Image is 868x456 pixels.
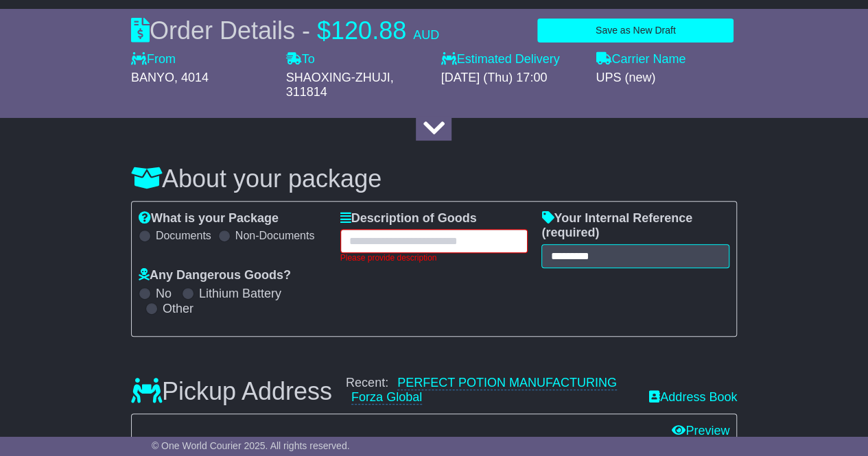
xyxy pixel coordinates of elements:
span: SHAOXING-ZHUJI [286,71,390,84]
label: Non-Documents [235,229,315,242]
h3: Pickup Address [131,378,332,405]
a: Preview [672,424,729,437]
label: Your Internal Reference (required) [541,211,729,241]
span: AUD [413,28,439,42]
div: Recent: [346,376,635,405]
label: No [156,287,172,302]
label: Lithium Battery [199,287,281,302]
div: [DATE] (Thu) 17:00 [441,71,582,86]
a: Forza Global [351,390,422,405]
a: Address Book [649,390,737,405]
span: BANYO [131,71,174,84]
span: © One World Courier 2025. All rights reserved. [152,440,350,451]
a: PERFECT POTION MANUFACTURING [397,376,617,390]
label: Documents [156,229,211,242]
label: What is your Package [139,211,279,226]
label: Estimated Delivery [441,52,582,67]
div: Order Details - [131,16,439,45]
span: , 4014 [174,71,209,84]
label: Any Dangerous Goods? [139,268,291,283]
button: Save as New Draft [537,19,734,43]
span: $ [317,16,331,45]
span: , 311814 [286,71,394,99]
label: Other [163,302,193,317]
div: Please provide description [340,253,528,263]
h3: About your package [131,165,737,193]
label: To [286,52,315,67]
span: 120.88 [331,16,406,45]
label: Carrier Name [596,52,685,67]
div: UPS (new) [596,71,737,86]
label: Description of Goods [340,211,477,226]
label: From [131,52,176,67]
